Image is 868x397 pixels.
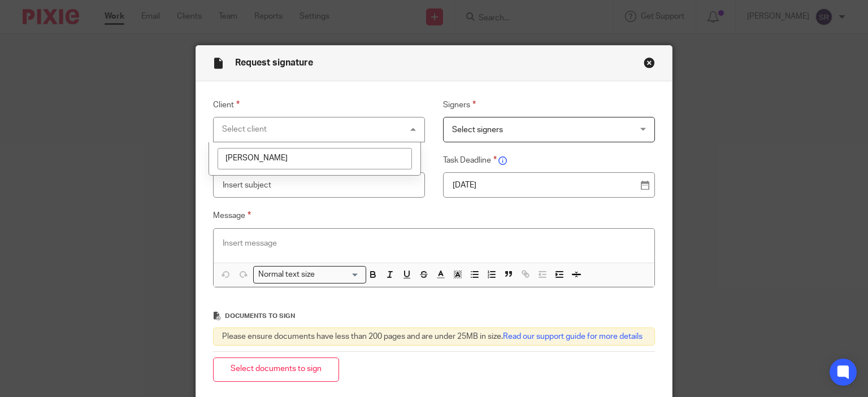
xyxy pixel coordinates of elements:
[213,98,426,112] label: Client
[503,333,643,341] a: Read our support guide for more details
[453,180,637,191] p: [DATE]
[319,269,359,281] input: Search for option
[218,148,412,169] input: Search options...
[443,98,656,112] label: Signers
[213,209,656,223] label: Message
[256,269,318,281] span: Normal text size
[644,57,655,68] button: Close modal
[253,266,366,283] div: Search for option
[213,172,426,198] input: Insert subject
[443,156,497,164] span: Task Deadline
[222,125,267,133] div: Select client
[452,126,503,134] span: Select signers
[225,313,295,319] span: Documents to sign
[213,328,656,346] div: Please ensure documents have less than 200 pages and are under 25MB in size.
[235,58,313,67] span: Request signature
[213,357,339,382] button: Select documents to sign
